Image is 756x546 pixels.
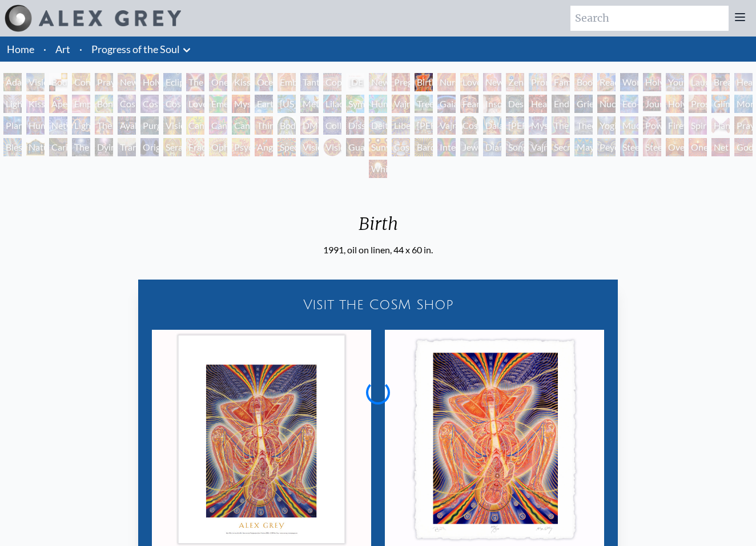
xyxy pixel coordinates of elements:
div: Dissectional Art for Tool's Lateralus CD [346,116,364,135]
div: Emerald Grail [209,95,227,113]
div: Blessing Hand [3,138,22,156]
div: Lilacs [323,95,341,113]
div: Visionary Origin of Language [26,73,45,91]
div: Steeplehead 1 [620,138,638,156]
div: Mystic Eye [529,116,547,135]
div: Power to the Peaceful [643,116,661,135]
div: Fractal Eyes [186,138,204,156]
div: Firewalking [666,116,684,135]
div: Mysteriosa 2 [232,95,250,113]
div: Endarkenment [552,95,570,113]
div: Spirit Animates the Flesh [689,116,707,135]
div: One [689,138,707,156]
div: Praying Hands [734,116,753,135]
li: · [39,37,51,62]
div: Fear [460,95,478,113]
a: Progress of the Soul [91,41,180,57]
div: Mayan Being [574,138,593,156]
div: Diamond Being [483,138,501,156]
div: Family [552,73,570,91]
div: Copulating [323,73,341,91]
div: Dying [95,138,113,156]
div: DMT - The Spirit Molecule [300,116,319,135]
div: Love Circuit [460,73,478,91]
div: Caring [49,138,67,156]
div: Jewel Being [460,138,478,156]
div: Networks [49,116,67,135]
div: Deities & Demons Drinking from the Milky Pool [369,116,387,135]
input: Search [570,6,729,31]
div: Cosmic Lovers [163,95,182,113]
div: Godself [734,138,753,156]
div: 1991, oil on linen, 44 x 60 in. [323,243,433,257]
div: Lightweaver [3,95,22,113]
div: Despair [506,95,524,113]
div: Secret Writing Being [552,138,570,156]
div: New Man New Woman [118,73,136,91]
div: Grieving [574,95,593,113]
div: Yogi & the Möbius Sphere [597,116,616,135]
div: New Family [483,73,501,91]
div: The Soul Finds It's Way [72,138,90,156]
div: White Light [369,160,387,178]
div: Cosmic [DEMOGRAPHIC_DATA] [460,116,478,135]
div: Newborn [369,73,387,91]
div: Vajra Guru [437,116,456,135]
div: Tantra [300,73,319,91]
div: Vajra Being [529,138,547,156]
div: Healing [734,73,753,91]
div: Seraphic Transport Docking on the Third Eye [163,138,182,156]
div: Song of Vajra Being [506,138,524,156]
div: Psychomicrograph of a Fractal Paisley Cherub Feather Tip [232,138,250,156]
div: Tree & Person [415,95,433,113]
div: Cosmic Creativity [118,95,136,113]
div: Glimpsing the Empyrean [711,95,730,113]
div: Humming Bird [369,95,387,113]
div: Net of Being [711,138,730,156]
div: Nursing [437,73,456,91]
div: Praying [95,73,113,91]
div: Vision Tree [163,116,182,135]
div: Monochord [734,95,753,113]
div: Angel Skin [255,138,273,156]
div: Dalai Lama [483,116,501,135]
div: Eco-Atlas [620,95,638,113]
div: Spectral Lotus [278,138,296,156]
a: Visit the CoSM Shop [145,286,611,323]
div: Guardian of Infinite Vision [346,138,364,156]
div: Sunyata [369,138,387,156]
div: Birth [323,213,433,243]
div: Symbiosis: Gall Wasp & Oak Tree [346,95,364,113]
div: [PERSON_NAME] [415,116,433,135]
div: Liberation Through Seeing [392,116,410,135]
div: Kissing [232,73,250,91]
div: Birth [415,73,433,91]
div: [PERSON_NAME] [506,116,524,135]
div: Body, Mind, Spirit [49,73,67,91]
div: Journey of the Wounded Healer [643,95,661,113]
div: The Seer [552,116,570,135]
div: Transfiguration [118,138,136,156]
div: One Taste [209,73,227,91]
div: Boo-boo [574,73,593,91]
div: Vision Crystal [300,138,319,156]
a: Home [7,43,34,55]
div: Headache [529,95,547,113]
div: Insomnia [483,95,501,113]
div: Cosmic Artist [140,95,159,113]
div: Vision [PERSON_NAME] [323,138,341,156]
div: Bardo Being [415,138,433,156]
div: Love is a Cosmic Force [186,95,204,113]
div: Vajra Horse [392,95,410,113]
div: Third Eye Tears of Joy [255,116,273,135]
div: Embracing [278,73,296,91]
div: Hands that See [711,116,730,135]
div: Metamorphosis [300,95,319,113]
div: Cannabis Sutra [209,116,227,135]
div: Holy Grail [140,73,159,91]
div: Nuclear Crucifixion [597,95,616,113]
div: Ophanic Eyelash [209,138,227,156]
div: Empowerment [72,95,90,113]
div: Pregnancy [392,73,410,91]
div: Holy Family [643,73,661,91]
